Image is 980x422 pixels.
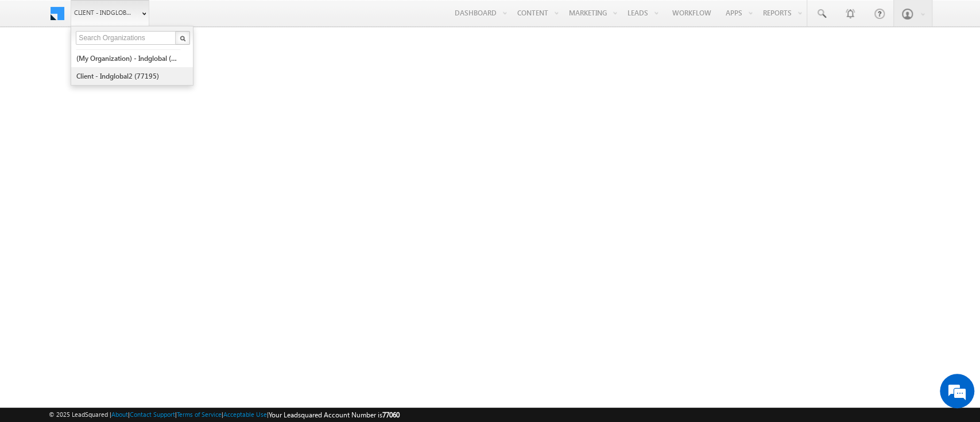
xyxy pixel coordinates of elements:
span: Client - indglobal1 (77060) [74,7,134,18]
span: © 2025 LeadSquared | | | | | [49,409,400,420]
textarea: Type your message and hit 'Enter' [15,106,210,322]
a: Acceptable Use [223,411,267,418]
div: Chat with us now [60,60,193,75]
em: Start Chat [156,332,208,347]
span: 77060 [382,411,400,419]
div: Minimize live chat window [188,6,216,33]
a: Client - indglobal2 (77195) [76,67,181,85]
a: About [111,411,128,418]
a: Contact Support [130,411,175,418]
span: Your Leadsquared Account Number is [269,411,400,419]
input: Search Organizations [76,31,177,45]
a: (My Organization) - indglobal (48060) [76,49,181,67]
img: Search [180,36,185,41]
a: Terms of Service [177,411,222,418]
img: d_60004797649_company_0_60004797649 [20,60,48,75]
